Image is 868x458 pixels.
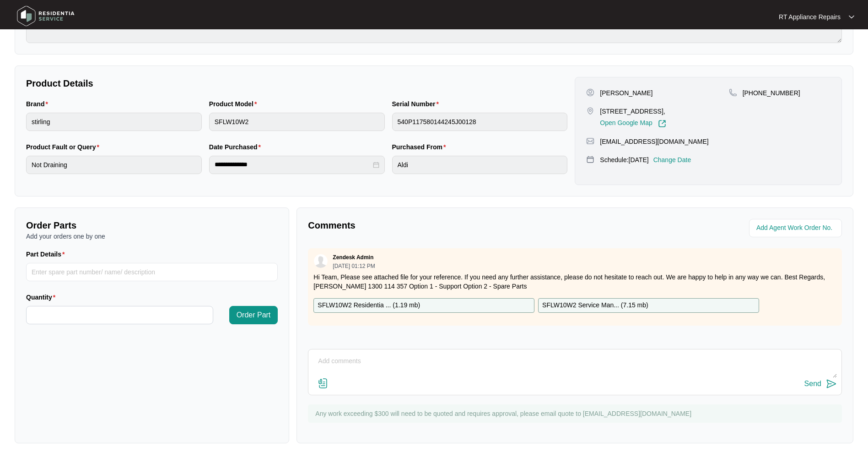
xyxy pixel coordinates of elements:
input: Brand [26,113,202,131]
input: Part Details [26,263,278,281]
p: Add your orders one by one [26,232,278,241]
img: Link-External [658,120,666,128]
label: Quantity [26,293,59,302]
label: Product Model [209,99,261,109]
img: user.svg [314,254,328,268]
p: [STREET_ADDRESS], [600,107,666,116]
p: [PERSON_NAME] [600,88,652,98]
input: Serial Number [392,113,568,131]
input: Date Purchased [215,160,371,169]
img: residentia service logo [14,2,78,30]
label: Product Fault or Query [26,142,103,152]
img: send-icon.svg [826,378,837,389]
input: Purchased From [392,156,568,174]
p: Hi Team, Please see attached file for your reference. If you need any further assistance, please ... [313,273,836,291]
div: Send [804,380,821,388]
label: Serial Number [392,99,442,109]
img: map-pin [586,107,594,115]
img: map-pin [729,88,737,97]
label: Date Purchased [209,142,264,152]
img: user-pin [586,88,594,97]
p: Comments [308,219,568,232]
label: Brand [26,99,52,109]
img: map-pin [586,155,594,164]
p: SFLW10W2 Service Man... ( 7.15 mb ) [542,300,648,311]
label: Purchased From [392,142,450,152]
img: file-attachment-doc.svg [318,378,329,389]
span: Order Part [237,310,271,321]
p: Order Parts [26,219,278,232]
img: map-pin [586,137,594,145]
p: Zendesk Admin [333,254,373,261]
input: Product Fault or Query [26,156,202,174]
p: [DATE] 01:12 PM [333,263,375,269]
label: Part Details [26,250,69,259]
p: [PHONE_NUMBER] [743,88,800,98]
p: Change Date [653,155,691,164]
button: Order Part [229,306,278,324]
p: Product Details [26,77,567,90]
input: Quantity [27,306,213,324]
button: Send [804,378,837,390]
p: Schedule: [DATE] [600,155,648,164]
input: Add Agent Work Order No. [756,223,836,234]
a: Open Google Map [600,120,666,128]
p: [EMAIL_ADDRESS][DOMAIN_NAME] [600,137,708,146]
img: dropdown arrow [849,15,854,19]
p: Any work exceeding $300 will need to be quoted and requires approval, please email quote to [EMAI... [315,409,837,418]
input: Product Model [209,113,385,131]
p: SFLW10W2 Residentia ... ( 1.19 mb ) [318,300,420,311]
p: RT Appliance Repairs [779,12,841,22]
